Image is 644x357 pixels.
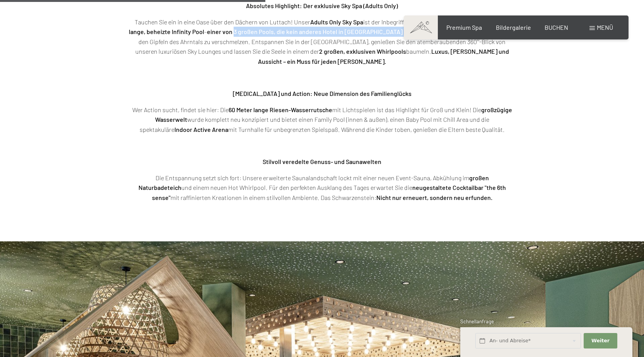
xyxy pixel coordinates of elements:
[129,17,516,67] p: Tauchen Sie ein in eine Oase über den Dächern von Luttach! Unser ist der Inbegriff von Ruhe und E...
[319,48,406,55] strong: 2 großen, exklusiven Whirlpools
[129,105,516,135] p: Wer Action sucht, findet sie hier: Die mit Lichtspielen ist das Highlight für Groß und Klein! Die...
[496,24,531,31] a: Bildergalerie
[460,318,494,325] span: Schnellanfrage
[229,106,332,113] strong: 60 Meter lange Riesen-Wasserrutsche
[376,194,492,201] strong: Nicht nur erneuert, sondern neu erfunden.
[310,18,363,26] strong: Adults Only Sky Spa
[591,337,610,344] span: Weiter
[584,333,617,349] button: Weiter
[597,24,613,31] span: Menü
[545,24,568,31] a: BUCHEN
[129,173,516,203] p: Die Entspannung setzt sich fort: Unsere erweiterte Saunalandschaft lockt mit einer neuen Event-Sa...
[263,158,381,165] strong: Stilvoll veredelte Genuss- und Saunawelten
[246,2,398,9] strong: Absolutes Highlight: Der exklusive Sky Spa (Adults Only)
[174,126,228,133] strong: Indoor Active Arena
[233,90,412,97] strong: [MEDICAL_DATA] und Action: Neue Dimension des Familienglücks
[207,28,481,35] strong: einer von 3 großen Pools, die kein anderes Hotel in [GEOGRAPHIC_DATA] in dieser Kombination bietet
[446,24,482,31] a: Premium Spa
